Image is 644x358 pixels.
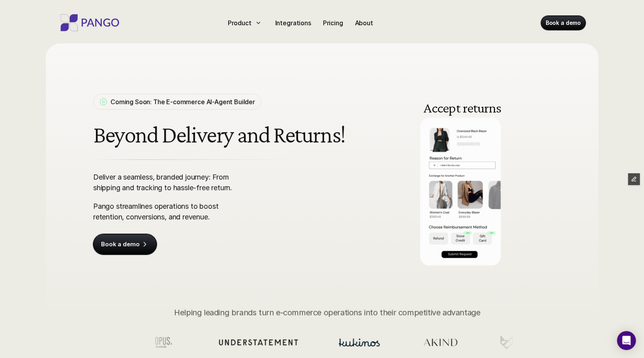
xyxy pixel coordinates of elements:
h1: Beyond Delivery and Returns! [93,122,348,148]
p: Pricing [323,18,343,28]
button: Edit Framer Content [628,173,640,185]
h3: Accept returns [388,101,537,115]
img: Next Arrow [531,169,543,180]
p: Book a demo [101,240,139,248]
div: Open Intercom Messenger [617,331,636,350]
button: Next [531,169,543,180]
p: Book a demo [546,19,581,27]
p: Pango streamlines operations to boost retention, conversions, and revenue. [93,201,246,222]
img: Back Arrow [378,169,390,180]
p: Deliver a seamless, branded journey: From shipping and tracking to hassle-free return. [93,172,246,193]
p: About [355,18,373,28]
p: Product [228,18,252,28]
a: Book a demo [541,16,586,30]
a: Integrations [272,17,314,29]
button: Previous [378,169,390,180]
p: Coming Soon: The E-commerce AI-Agent Builder [111,97,255,107]
a: Pricing [320,17,346,29]
a: About [352,17,376,29]
img: Pango return management having Branded return portal embedded in the e-commerce company to handle... [370,83,551,266]
p: Integrations [275,18,311,28]
a: Book a demo [93,234,157,255]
